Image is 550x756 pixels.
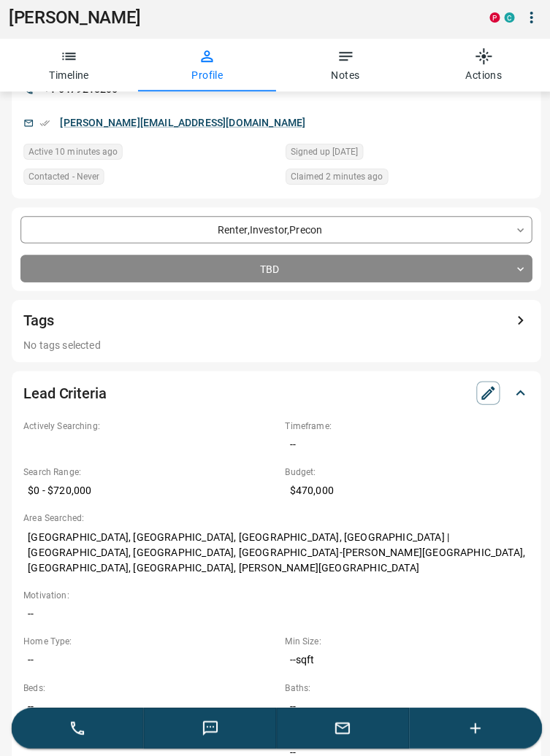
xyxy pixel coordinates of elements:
p: Beds: [23,682,275,695]
div: Mon May 01 2017 [284,147,536,163]
p: $470,000 [284,480,536,504]
p: Budget: [284,467,536,480]
button: Profile [137,42,275,95]
div: Lead Criteria [23,377,527,412]
p: Actively Searching: [23,421,275,434]
h1: [PERSON_NAME] [9,11,465,31]
div: property.ca [487,16,497,26]
h2: Lead Criteria [23,383,106,406]
p: Min Size: [284,636,536,649]
p: Timeframe: [284,421,536,434]
p: -- [23,649,275,673]
div: Renter , Investor , Precon [20,219,530,246]
p: -- [284,434,536,458]
p: -- [23,695,275,719]
p: -- sqft [284,649,536,673]
span: Signed up [DATE] [289,147,356,162]
p: $0 - $720,000 [23,480,275,504]
button: Notes [275,42,413,95]
p: -- [23,603,535,627]
p: [GEOGRAPHIC_DATA], [GEOGRAPHIC_DATA], [GEOGRAPHIC_DATA], [GEOGRAPHIC_DATA] | [GEOGRAPHIC_DATA], [... [23,526,535,581]
p: Area Searched: [23,513,535,526]
div: TBD [20,258,530,285]
button: Actions [413,42,550,95]
a: [PERSON_NAME][EMAIL_ADDRESS][DOMAIN_NAME] [60,120,304,131]
p: -- [284,695,536,719]
div: condos.ca [502,16,512,26]
svg: Email Verified [39,121,50,131]
span: Contacted - Never [28,172,99,187]
p: No tags selected [23,340,100,355]
p: Baths: [284,682,536,695]
span: Claimed 2 minutes ago [289,172,381,187]
h2: Tags [23,311,53,334]
button: TagsNo tags selected [12,302,538,364]
p: Search Range: [23,467,275,480]
p: Home Type: [23,636,275,649]
div: Mon Aug 18 2025 [23,147,275,163]
div: Mon Aug 18 2025 [284,171,536,192]
span: Active 10 minutes ago [28,147,117,162]
p: Motivation: [23,590,535,603]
